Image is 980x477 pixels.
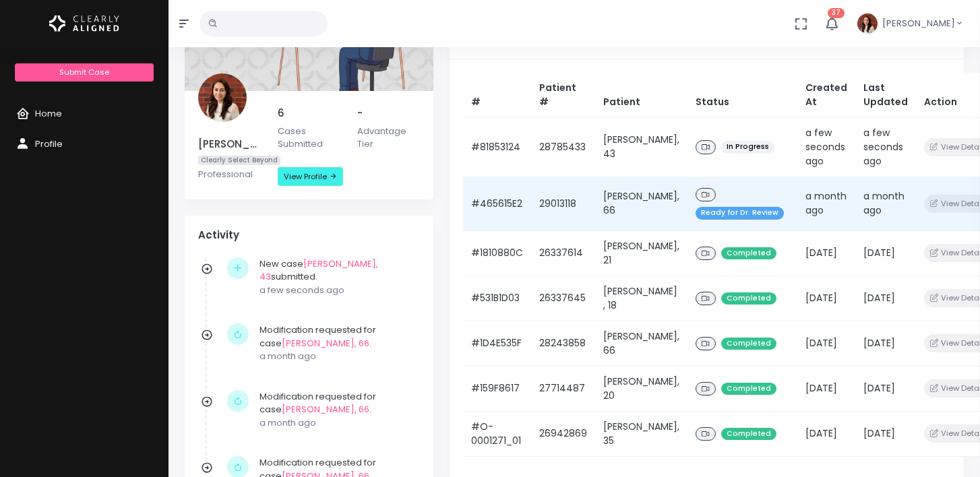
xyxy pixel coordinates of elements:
[35,137,63,150] span: Profile
[357,125,421,151] p: Advantage Tier
[259,257,378,284] a: [PERSON_NAME], 43
[463,321,531,366] td: #1D4E535F
[797,230,855,276] td: [DATE]
[259,323,413,363] div: Modification requested for case .
[531,177,595,230] td: 29013118
[531,366,595,411] td: 27714487
[721,247,776,260] span: Completed
[595,276,687,321] td: [PERSON_NAME] , 18
[696,207,784,220] span: Ready for Dr. Review
[721,292,776,305] span: Completed
[882,17,955,30] span: [PERSON_NAME]
[198,168,262,181] p: Professional
[278,107,341,119] h5: 6
[463,117,531,177] td: #81853124
[855,117,916,177] td: a few seconds ago
[797,321,855,366] td: [DATE]
[797,276,855,321] td: [DATE]
[797,73,855,118] th: Created At
[855,366,916,411] td: [DATE]
[463,366,531,411] td: #159F8617
[531,276,595,321] td: 26337645
[797,366,855,411] td: [DATE]
[595,73,687,118] th: Patient
[531,321,595,366] td: 28243858
[828,8,845,18] span: 37
[259,390,413,430] div: Modification requested for case .
[721,141,774,154] span: In Progress
[595,177,687,230] td: [PERSON_NAME], 66
[797,177,855,230] td: a month ago
[463,411,531,456] td: #O-0001271_01
[855,73,916,118] th: Last Updated
[59,67,109,77] span: Submit Case
[198,229,420,241] h4: Activity
[797,411,855,456] td: [DATE]
[797,117,855,177] td: a few seconds ago
[687,73,797,118] th: Status
[595,321,687,366] td: [PERSON_NAME], 66
[259,284,413,297] p: a few seconds ago
[531,230,595,276] td: 26337614
[855,321,916,366] td: [DATE]
[357,107,421,119] h5: -
[855,177,916,230] td: a month ago
[278,125,341,151] p: Cases Submitted
[463,230,531,276] td: #1810880C
[855,411,916,456] td: [DATE]
[463,276,531,321] td: #531B1D03
[259,416,413,430] p: a month ago
[278,167,343,186] a: View Profile
[463,73,531,118] th: #
[595,411,687,456] td: [PERSON_NAME], 35
[35,107,62,120] span: Home
[855,230,916,276] td: [DATE]
[855,276,916,321] td: [DATE]
[595,117,687,177] td: [PERSON_NAME], 43
[198,138,262,150] h5: [PERSON_NAME]
[721,428,776,441] span: Completed
[259,257,413,297] div: New case submitted.
[282,337,369,350] a: [PERSON_NAME], 66
[463,177,531,230] td: #465615E2
[259,350,413,363] p: a month ago
[595,366,687,411] td: [PERSON_NAME], 20
[531,73,595,118] th: Patient #
[49,9,119,38] img: Logo Horizontal
[198,156,280,166] span: Clearly Select Beyond
[282,403,369,416] a: [PERSON_NAME], 66
[531,411,595,456] td: 26942869
[595,230,687,276] td: [PERSON_NAME], 21
[855,11,880,36] img: Header Avatar
[721,383,776,395] span: Completed
[721,338,776,350] span: Completed
[15,63,153,82] a: Submit Case
[531,117,595,177] td: 28785433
